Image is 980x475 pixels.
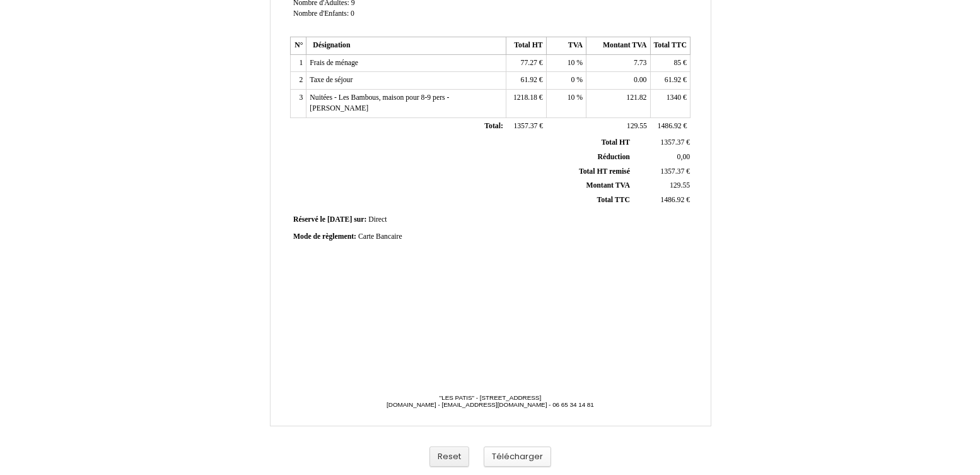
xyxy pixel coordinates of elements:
td: % [546,90,586,117]
td: % [546,72,586,90]
span: Taxe de séjour [310,76,353,84]
span: 121.82 [626,93,646,102]
span: 1486.92 [660,196,684,204]
span: Réservé le [293,215,325,224]
span: 61.92 [521,76,537,84]
td: € [633,164,692,179]
span: 0.00 [634,76,646,84]
td: 1 [291,54,306,72]
span: 1357.37 [660,138,684,147]
td: € [650,54,690,72]
span: 0,00 [677,153,690,161]
span: Total HT [602,138,630,147]
span: Total HT remisé [579,167,630,176]
span: 0 [571,76,575,84]
span: Mode de règlement: [293,232,356,241]
td: € [506,90,546,117]
span: 1218.18 [513,93,537,102]
span: Montant TVA [586,181,630,189]
span: Total: [484,122,503,130]
td: € [506,54,546,72]
td: € [506,117,546,135]
span: [DOMAIN_NAME] - [EMAIL_ADDRESS][DOMAIN_NAME] - 06 65 34 14 81 [387,401,594,408]
span: 1357.37 [660,167,684,176]
th: N° [291,37,306,55]
span: 61.92 [665,76,681,84]
th: Total TTC [650,37,690,55]
span: 77.27 [521,59,537,67]
span: Frais de ménage [310,59,358,67]
th: TVA [546,37,586,55]
td: 3 [291,90,306,117]
td: € [633,136,692,150]
span: Nombre d'Enfants: [293,9,349,18]
th: Total HT [506,37,546,55]
td: % [546,54,586,72]
span: Réduction [598,153,630,161]
span: 1340 [667,93,681,102]
span: 129.55 [670,181,690,189]
td: € [650,72,690,90]
td: € [650,90,690,117]
span: [DATE] [327,215,352,224]
th: Désignation [306,37,506,55]
span: Nuitées - Les Bambous, maison pour 8-9 pers - [PERSON_NAME] [310,93,449,112]
span: Direct [368,215,387,224]
td: € [506,72,546,90]
td: € [633,193,692,208]
td: € [650,117,690,135]
span: 7.73 [634,59,646,67]
span: 10 [568,93,575,102]
td: 2 [291,72,306,90]
span: "LES PATIS" - [STREET_ADDRESS] [440,394,541,401]
span: 1486.92 [658,122,682,130]
span: 1357.37 [513,122,537,130]
span: 10 [568,59,575,67]
span: 129.55 [627,122,647,130]
span: sur: [354,215,366,224]
button: Reset [429,447,469,467]
span: Total TTC [597,196,630,204]
th: Montant TVA [586,37,650,55]
span: Carte Bancaire [358,232,402,241]
span: 85 [674,59,681,67]
button: Télécharger [484,447,551,467]
span: 0 [351,9,354,18]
